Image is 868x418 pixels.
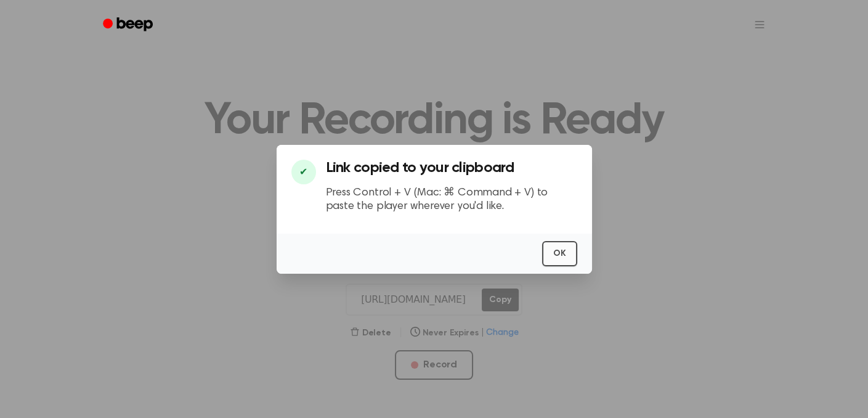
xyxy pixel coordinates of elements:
[291,160,316,184] div: ✔
[542,241,577,266] button: OK
[326,186,577,214] p: Press Control + V (Mac: ⌘ Command + V) to paste the player wherever you'd like.
[94,13,164,37] a: Beep
[326,160,577,176] h3: Link copied to your clipboard
[745,10,774,39] button: Open menu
